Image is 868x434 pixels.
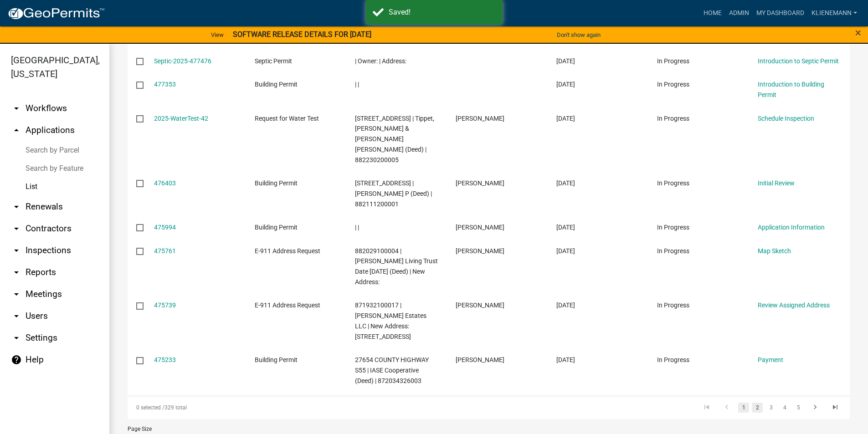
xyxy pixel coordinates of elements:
a: Payment [758,356,783,363]
span: 09/09/2025 [556,301,575,309]
i: arrow_drop_down [11,311,22,322]
a: 475233 [154,356,176,363]
a: 475994 [154,224,176,231]
a: go to last page [827,403,844,413]
a: 4 [779,403,790,413]
a: Schedule Inspection [758,115,814,122]
i: arrow_drop_up [11,125,22,136]
a: Admin [725,5,753,22]
span: 09/11/2025 [556,81,575,88]
span: Lori Kohart [456,301,504,309]
li: page 4 [778,400,791,415]
span: 09/09/2025 [556,224,575,231]
a: 477353 [154,81,176,88]
span: 09/08/2025 [556,356,575,363]
i: help [11,354,22,365]
div: Saved! [389,7,496,18]
span: 27654 COUNTY HIGHWAY S55 | IASE Cooperative (Deed) | 872034326003 [355,356,429,384]
span: 09/09/2025 [556,247,575,255]
span: 882029100004 | Chad J McDonald Living Trust Date October 21, 2024 (Deed) | New Address: [355,247,438,286]
span: In Progress [657,57,689,65]
a: 2025-WaterTest-42 [154,115,208,122]
span: In Progress [657,247,689,255]
span: 0 selected / [136,404,164,411]
a: 3 [765,403,776,413]
i: arrow_drop_down [11,223,22,234]
a: Application Information [758,224,825,231]
span: 09/12/2025 [556,57,575,65]
a: Map Sketch [758,247,791,255]
a: go to previous page [718,403,735,413]
span: Building Permit [255,224,298,231]
span: Request for Water Test [255,115,319,122]
a: 475739 [154,301,176,309]
span: | Owner: | Address: [355,57,406,65]
a: Introduction to Building Permit [758,81,824,98]
a: 1 [738,403,749,413]
a: View [207,27,227,42]
div: 329 total [128,396,413,419]
span: Septic Permit [255,57,292,65]
i: arrow_drop_down [11,267,22,278]
span: Building Permit [255,356,298,363]
a: go to first page [698,403,715,413]
a: 476403 [154,179,176,187]
button: Don't show again [553,27,604,42]
span: Building Permit [255,179,298,187]
li: page 3 [764,400,778,415]
i: arrow_drop_down [11,201,22,212]
strong: SOFTWARE RELEASE DETAILS FOR [DATE] [233,30,371,39]
span: | | [355,81,359,88]
span: | | [355,224,359,231]
span: In Progress [657,115,689,122]
span: Nathan Meyer [456,356,504,363]
span: Lori Kohart [456,179,504,187]
span: In Progress [657,301,689,309]
a: klienemann [808,5,861,22]
span: Kendall Lienemann [456,247,504,255]
button: Close [855,27,861,38]
span: 22510 170TH ST | Aldinger, Layne P (Deed) | 882111200001 [355,179,432,208]
a: Initial Review [758,179,795,187]
a: 2 [752,403,763,413]
span: 09/10/2025 [556,179,575,187]
span: 12634 200TH ST | Tippet, Joshua Logan & Heather Ann (Deed) | 882230200005 [355,115,434,163]
i: arrow_drop_down [11,332,22,343]
span: Kendall Lienemann [456,224,504,231]
span: E-911 Address Request [255,301,320,309]
a: Introduction to Septic Permit [758,57,839,65]
i: arrow_drop_down [11,103,22,114]
a: 5 [793,403,804,413]
span: In Progress [657,81,689,88]
a: Home [700,5,725,22]
a: My Dashboard [753,5,808,22]
span: In Progress [657,356,689,363]
a: Review Assigned Address [758,301,830,309]
li: page 2 [750,400,764,415]
span: × [855,26,861,39]
i: arrow_drop_down [11,289,22,300]
i: arrow_drop_down [11,245,22,256]
li: page 1 [737,400,750,415]
span: 09/11/2025 [556,115,575,122]
a: 475761 [154,247,176,255]
span: Heather Tippet [456,115,504,122]
span: In Progress [657,179,689,187]
span: 871932100017 | DeBuhr Estates LLC | New Address: 26989 Co Hwy S62 [355,301,426,340]
span: In Progress [657,224,689,231]
span: E-911 Address Request [255,247,320,255]
span: Building Permit [255,81,298,88]
li: page 5 [791,400,805,415]
a: Septic-2025-477476 [154,57,211,65]
a: go to next page [806,403,824,413]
